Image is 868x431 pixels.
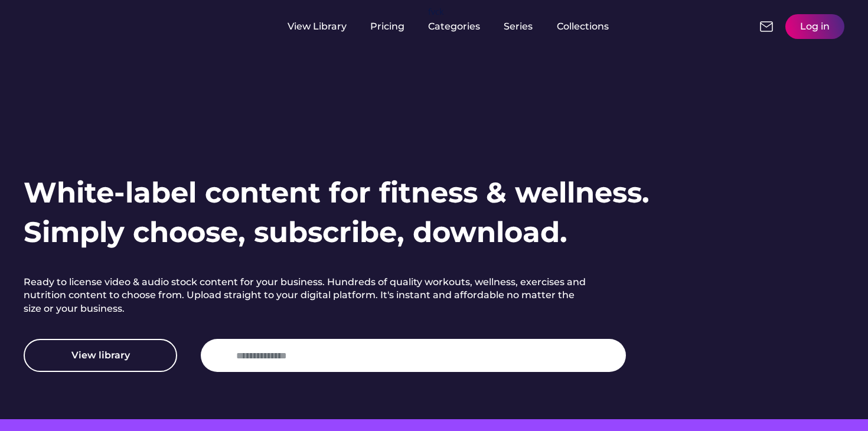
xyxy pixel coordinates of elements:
[428,6,443,18] div: fvck
[24,13,117,37] img: yH5BAEAAAAALAAAAAABAAEAAAIBRAA7
[759,19,774,34] img: Frame%2051.svg
[136,19,150,34] img: yH5BAEAAAAALAAAAAABAAEAAAIBRAA7
[428,20,480,33] div: Categories
[557,20,609,33] div: Collections
[288,20,347,33] div: View Library
[213,348,227,363] img: yH5BAEAAAAALAAAAAABAAEAAAIBRAA7
[739,19,753,34] img: yH5BAEAAAAALAAAAAABAAEAAAIBRAA7
[24,339,177,372] button: View library
[24,173,650,252] h1: White-label content for fitness & wellness. Simply choose, subscribe, download.
[504,20,533,33] div: Series
[370,20,404,33] div: Pricing
[800,20,830,33] div: Log in
[24,276,590,315] h2: Ready to license video & audio stock content for your business. Hundreds of quality workouts, wel...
